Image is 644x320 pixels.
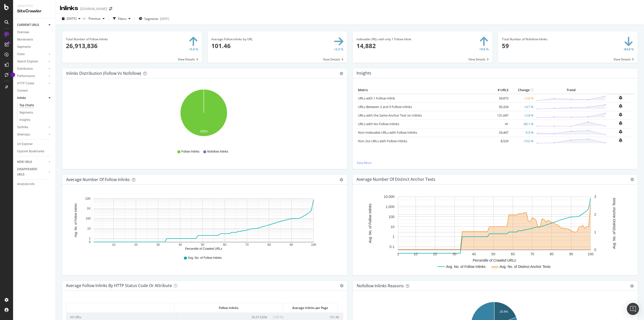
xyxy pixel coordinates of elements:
[588,252,594,256] text: 100
[17,22,47,28] a: CURRENT URLS
[490,137,510,145] td: 8,529
[17,132,47,137] a: Sitemaps
[490,128,510,137] td: 33,447
[87,227,91,230] text: 10
[17,182,35,187] div: Analysis Info
[17,44,31,50] div: Segments
[19,117,30,123] div: Insights
[619,138,622,142] div: bell-plus
[490,111,510,120] td: 131,047
[627,303,639,315] div: Open Intercom Messenger
[17,141,33,147] div: Url Explorer
[510,94,535,103] td: +2.8 %
[357,283,404,288] div: Nofollow Inlinks Reasons
[134,243,138,246] text: 20
[630,178,634,181] i: Options
[17,167,43,177] div: DISAPPEARED URLS
[510,102,535,111] td: +4.7 %
[144,17,158,21] span: Segments
[357,193,632,271] svg: A chart.
[619,130,622,134] div: bell-plus
[17,81,34,86] div: HTTP Codes
[109,7,112,11] div: arrow-right-arrow-left
[340,284,343,288] i: Options
[86,217,91,220] text: 100
[80,6,107,11] div: [DOMAIN_NAME]
[619,113,622,117] div: bell-plus
[356,176,435,183] h4: Average Number of Distinct Anchor Texts
[17,149,52,154] a: Explorer Bookmarks
[392,235,394,239] text: 1
[83,16,87,20] span: vs
[594,212,596,217] text: 2
[358,104,412,109] a: URLs Between 2 and 5 Follow Inlinks
[530,252,534,256] text: 70
[17,81,47,86] a: HTTP Codes
[111,15,133,23] button: Filters
[87,15,107,23] button: Previous
[118,17,127,21] div: Filters
[490,86,510,94] th: # URLS
[19,103,34,108] div: Top Charts
[511,252,515,256] text: 60
[85,197,91,200] text: 10K
[389,215,395,219] text: 100
[500,310,508,314] text: 19.4%
[390,225,394,229] text: 10
[268,315,284,319] span: ( 100 % )
[358,113,422,118] a: URLs with the Same Anchor Text on Inlinks
[594,230,596,234] text: 1
[490,102,510,111] td: 50,324
[60,15,83,23] button: [DATE]
[500,265,551,269] text: Avg. No. of Distinct Anchor Texts
[17,95,26,101] div: Inlinks
[17,52,47,57] a: Visits
[188,256,222,260] span: Avg. No. of Follow Inlinks
[472,252,476,256] text: 40
[17,52,25,57] div: Visits
[357,86,490,94] th: Metric
[446,265,486,269] text: Avg. No. of Follow Inlinks
[17,132,30,137] div: Sitemaps
[594,195,596,199] text: 3
[358,96,395,100] a: URLs with 1 Follow Inlink
[17,66,47,72] a: Distribution
[19,103,52,108] a: Top Charts
[17,74,47,79] a: Performance
[17,141,52,147] a: Url Explorer
[19,110,33,115] div: Segments
[630,284,634,288] div: gear
[67,16,76,21] span: 2025 Sep. 26th
[340,72,343,75] div: gear
[510,120,535,128] td: -80.1 %
[510,111,535,120] td: +2.8 %
[19,110,52,115] a: Segments
[283,303,337,312] th: Average Inlinks per Page
[619,104,622,108] div: bell-plus
[17,59,47,64] a: Search Engines
[160,17,169,21] div: [DATE]
[510,137,535,145] td: -19.0 %
[358,130,417,135] a: Non-Indexable URLs with Follow Inlinks
[17,182,52,187] a: Analysis Info
[74,203,77,238] text: Avg. No. of Follow Inlinks
[17,125,47,130] a: Outlinks
[185,247,222,251] text: Percentile of Crawled URLs
[87,16,101,21] span: Previous
[612,198,616,249] text: Avg. No. of Distinct Anchor Texts
[137,15,171,23] button: Segments[DATE]
[594,248,596,252] text: 0
[619,96,622,100] div: bell-plus
[17,30,52,35] a: Overview
[453,252,457,256] text: 30
[358,139,407,143] a: Non 2xx URLs with Follow Inlinks
[201,243,204,246] text: 50
[17,125,28,130] div: Outlinks
[17,30,29,35] div: Overview
[357,161,634,165] a: View More
[267,243,271,246] text: 80
[17,95,47,101] a: Inlinks
[473,258,516,262] text: Percentile of Crawled URLs
[386,205,394,209] text: 1,000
